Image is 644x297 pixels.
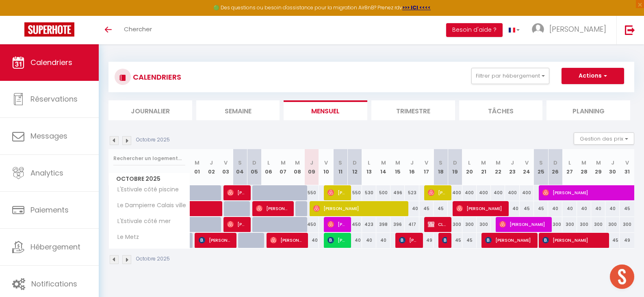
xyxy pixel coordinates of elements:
[262,149,276,185] th: 06
[110,217,173,226] span: L'Estivale côté mer
[562,217,577,232] div: 300
[399,232,418,248] span: [PERSON_NAME]
[620,149,634,185] th: 31
[428,217,447,232] span: CLEMENCE T'KINT
[305,185,319,200] div: 550
[477,149,491,185] th: 21
[109,173,190,185] span: Octobre 2025
[496,159,501,167] abbr: M
[376,217,390,232] div: 398
[491,149,505,185] th: 22
[305,217,319,232] div: 450
[219,149,233,185] th: 03
[118,16,158,44] a: Chercher
[625,25,635,35] img: logout
[542,232,604,248] span: [PERSON_NAME]
[605,149,620,185] th: 30
[620,233,634,248] div: 49
[591,201,605,216] div: 40
[319,149,333,185] th: 10
[520,185,534,200] div: 400
[136,136,170,144] p: Octobre 2025
[30,57,72,67] span: Calendriers
[511,159,514,167] abbr: J
[333,149,347,185] th: 11
[534,149,548,185] th: 25
[238,159,242,167] abbr: S
[110,201,188,210] span: Le Dampierre Calais ville
[477,185,491,200] div: 400
[210,159,213,167] abbr: J
[456,201,504,216] span: [PERSON_NAME]
[419,149,434,185] th: 17
[605,233,620,248] div: 45
[113,151,185,166] input: Rechercher un logement...
[136,255,170,263] p: Octobre 2025
[227,217,246,232] span: [PERSON_NAME]
[434,201,448,216] div: 45
[390,185,405,200] div: 496
[199,232,232,248] span: [PERSON_NAME]
[110,185,181,194] span: L'Estivale côté piscine
[520,149,534,185] th: 24
[124,25,152,33] span: Chercher
[562,201,577,216] div: 40
[442,232,447,248] span: [PERSON_NAME]
[371,100,455,120] li: Trimestre
[499,217,547,232] span: [PERSON_NAME]
[553,159,557,167] abbr: D
[546,100,630,120] li: Planning
[577,217,591,232] div: 300
[419,233,434,248] div: 49
[405,201,419,216] div: 40
[448,217,462,232] div: 300
[605,201,620,216] div: 40
[252,159,256,167] abbr: D
[462,149,477,185] th: 20
[233,149,247,185] th: 04
[190,149,204,185] th: 01
[568,159,571,167] abbr: L
[362,185,376,200] div: 530
[625,159,629,167] abbr: V
[227,185,246,200] span: [PERSON_NAME]
[131,68,181,86] h3: CALENDRIERS
[353,159,357,167] abbr: D
[448,149,462,185] th: 19
[347,217,362,232] div: 450
[405,149,419,185] th: 16
[305,149,319,185] th: 09
[295,159,300,167] abbr: M
[448,185,462,200] div: 400
[347,149,362,185] th: 12
[24,22,74,37] img: Super Booking
[395,159,400,167] abbr: M
[548,149,562,185] th: 26
[362,149,376,185] th: 13
[347,233,362,248] div: 40
[305,233,319,248] div: 40
[362,217,376,232] div: 423
[525,159,529,167] abbr: V
[402,4,431,11] a: >>> ICI <<<<
[425,159,428,167] abbr: V
[605,217,620,232] div: 300
[549,24,606,34] span: [PERSON_NAME]
[520,201,534,216] div: 45
[620,217,634,232] div: 300
[310,159,313,167] abbr: J
[284,100,367,120] li: Mensuel
[327,232,347,248] span: [PERSON_NAME]
[270,232,304,248] span: [PERSON_NAME]
[577,201,591,216] div: 40
[405,217,419,232] div: 417
[485,232,533,248] span: [PERSON_NAME]
[505,201,519,216] div: 40
[481,159,486,167] abbr: M
[376,185,390,200] div: 500
[548,217,562,232] div: 300
[267,159,270,167] abbr: L
[505,185,519,200] div: 400
[596,159,601,167] abbr: M
[591,149,605,185] th: 29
